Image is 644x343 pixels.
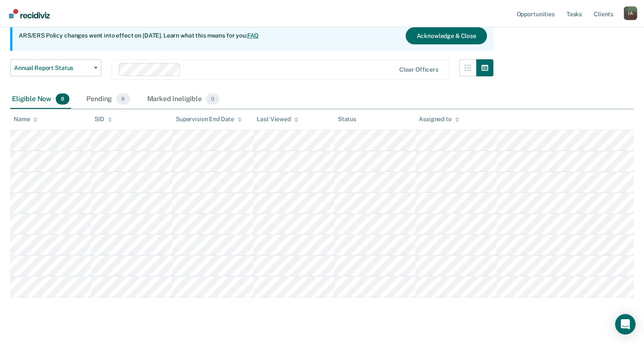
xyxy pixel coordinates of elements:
p: ARS/ERS Policy changes went into effect on [DATE]. Learn what this means for you: [19,32,259,40]
span: 8 [56,93,69,105]
div: Name [14,116,37,123]
div: J A [624,6,637,20]
div: Clear officers [399,66,438,73]
div: Assigned to [419,116,459,123]
div: Supervision End Date [176,116,242,123]
button: Profile dropdown button [624,6,637,20]
div: SID [94,116,112,123]
span: Annual Report Status [14,64,91,72]
button: Annual Report Status [10,59,101,76]
div: Pending9 [85,90,132,109]
span: 9 [116,93,130,105]
div: Last Viewed [257,116,298,123]
div: Eligible Now8 [10,90,71,109]
img: Recidiviz [9,9,50,18]
a: FAQ [247,32,259,39]
span: 0 [206,93,219,105]
div: Open Intercom Messenger [615,314,635,334]
div: Status [338,116,356,123]
button: Acknowledge & Close [406,27,487,44]
div: Marked Ineligible0 [146,90,221,109]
